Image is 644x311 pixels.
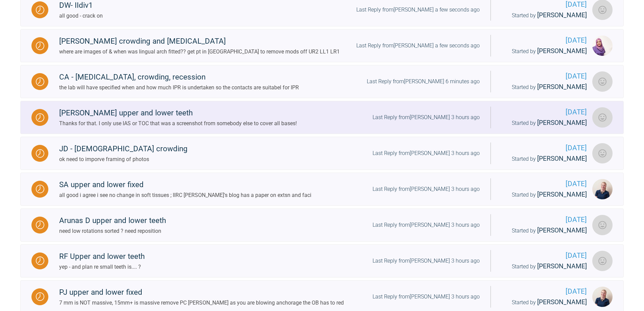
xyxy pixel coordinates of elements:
[592,179,613,199] img: Olivia Nixon
[537,47,587,55] span: [PERSON_NAME]
[592,143,613,163] img: Sarah Gatley
[373,185,480,194] div: Last Reply from [PERSON_NAME] 3 hours ago
[502,214,587,225] span: [DATE]
[59,143,188,155] div: JD - [DEMOGRAPHIC_DATA] crowding
[592,215,613,235] img: Neil Fearns
[59,298,344,307] div: 7 mm is NOT massive, 15mm+ is massive remove PC [PERSON_NAME] as you are blowing anchorage the OB...
[36,221,44,229] img: Waiting
[502,190,587,200] div: Started by
[502,154,587,164] div: Started by
[59,215,166,227] div: Arunas D upper and lower teeth
[59,263,145,271] div: yep - and plan re small teeth is.... ?
[356,5,480,14] div: Last Reply from [PERSON_NAME] a few seconds ago
[20,208,624,242] a: WaitingArunas D upper and lower teethneed low rotations sorted ? need repositionLast Reply from[P...
[502,107,587,118] span: [DATE]
[59,191,311,200] div: all good i agree i see no change in soft tissues ; IIRC [PERSON_NAME]'s blog has a paper on extsn...
[59,107,297,119] div: [PERSON_NAME] upper and lower teeth
[502,297,587,308] div: Started by
[592,107,613,128] img: Neil Fearns
[59,250,145,263] div: RF Upper and lower teeth
[20,244,624,277] a: WaitingRF Upper and lower teethyep - and plan re small teeth is.... ?Last Reply from[PERSON_NAME]...
[59,155,188,164] div: ok need to imporve framing of photos
[59,286,344,298] div: PJ upper and lower fixed
[502,178,587,190] span: [DATE]
[373,113,480,122] div: Last Reply from [PERSON_NAME] 3 hours ago
[537,298,587,306] span: [PERSON_NAME]
[59,119,297,128] div: Thanks for that. I only use IAS or TOC that was a screenshot from somebody else to cover all bases!
[502,82,587,92] div: Started by
[502,261,587,272] div: Started by
[36,42,44,50] img: Waiting
[502,250,587,261] span: [DATE]
[502,10,587,21] div: Started by
[59,83,299,92] div: the lab will have specified when and how much IPR is undertaken so the contacts are suitabel for IPR
[502,225,587,236] div: Started by
[537,11,587,19] span: [PERSON_NAME]
[59,12,103,20] div: all good - crack on
[36,149,44,158] img: Waiting
[20,29,624,62] a: Waiting[PERSON_NAME] crowding and [MEDICAL_DATA]where are images of & when was lingual arch fitte...
[537,119,587,127] span: [PERSON_NAME]
[20,101,624,134] a: Waiting[PERSON_NAME] upper and lower teethThanks for that. I only use IAS or TOC that was a scree...
[537,262,587,270] span: [PERSON_NAME]
[592,287,613,307] img: Olivia Nixon
[59,227,166,236] div: need low rotations sorted ? need reposition
[502,286,587,297] span: [DATE]
[59,71,299,83] div: CA - [MEDICAL_DATA], crowding, recession
[36,6,44,14] img: Waiting
[373,292,480,301] div: Last Reply from [PERSON_NAME] 3 hours ago
[592,71,613,92] img: Sarah Gatley
[59,47,340,56] div: where are images of & when was lingual arch fitted?? get pt in [GEOGRAPHIC_DATA] to remove mods o...
[592,36,613,56] img: Sadia Bokhari
[537,83,587,91] span: [PERSON_NAME]
[20,173,624,206] a: WaitingSA upper and lower fixedall good i agree i see no change in soft tissues ; IIRC [PERSON_NA...
[592,251,613,271] img: Neil Fearns
[59,179,311,191] div: SA upper and lower fixed
[373,149,480,158] div: Last Reply from [PERSON_NAME] 3 hours ago
[537,191,587,198] span: [PERSON_NAME]
[36,77,44,86] img: Waiting
[502,142,587,154] span: [DATE]
[36,185,44,193] img: Waiting
[367,77,480,86] div: Last Reply from [PERSON_NAME] 6 minutes ago
[356,41,480,50] div: Last Reply from [PERSON_NAME] a few seconds ago
[36,292,44,301] img: Waiting
[36,113,44,122] img: Waiting
[373,257,480,265] div: Last Reply from [PERSON_NAME] 3 hours ago
[502,46,587,57] div: Started by
[20,65,624,98] a: WaitingCA - [MEDICAL_DATA], crowding, recessionthe lab will have specified when and how much IPR ...
[20,137,624,170] a: WaitingJD - [DEMOGRAPHIC_DATA] crowdingok need to imporve framing of photosLast Reply from[PERSON...
[373,221,480,229] div: Last Reply from [PERSON_NAME] 3 hours ago
[59,35,340,47] div: [PERSON_NAME] crowding and [MEDICAL_DATA]
[502,35,587,46] span: [DATE]
[537,226,587,234] span: [PERSON_NAME]
[537,155,587,162] span: [PERSON_NAME]
[36,257,44,265] img: Waiting
[502,71,587,82] span: [DATE]
[502,118,587,128] div: Started by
